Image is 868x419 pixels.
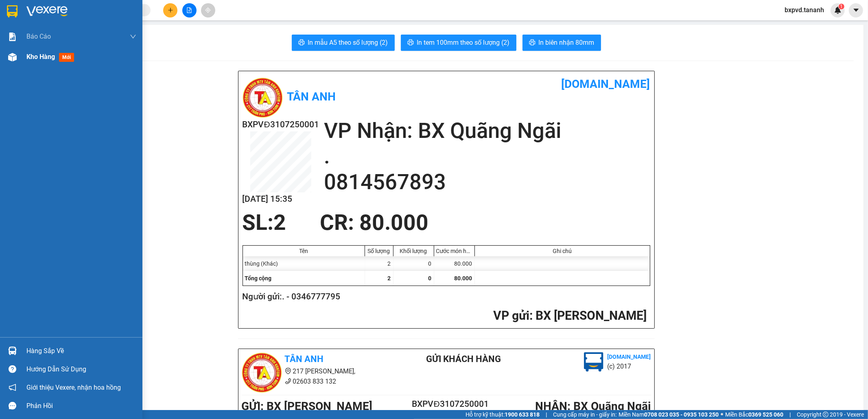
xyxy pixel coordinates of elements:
[721,413,723,416] span: ⚪️
[245,275,272,282] span: Tổng cộng
[546,410,547,419] span: |
[8,347,17,355] img: warehouse-icon
[466,410,540,419] span: Hỗ trợ kỹ thuật:
[396,248,432,254] div: Khối lượng
[823,412,829,417] span: copyright
[243,77,283,118] img: logo.jpg
[9,402,16,410] span: message
[130,33,136,40] span: down
[417,37,510,48] span: In tem 100mm theo số lượng (2)
[429,275,432,282] span: 0
[243,192,319,206] h2: [DATE] 15:35
[9,365,16,373] span: question-circle
[412,397,481,411] h2: BXPVĐ3107250001
[789,410,791,419] span: |
[434,256,475,271] div: 80.000
[834,7,842,14] img: icon-new-feature
[477,248,648,254] div: Ghi chú
[324,169,650,195] h2: 0814567893
[523,35,601,51] button: printerIn biên nhận 80mm
[505,411,540,418] strong: 1900 633 818
[274,210,286,235] span: 2
[608,361,651,371] li: (c) 2017
[553,410,617,419] span: Cung cấp máy in - giấy in:
[308,37,388,48] span: In mẫu A5 theo số lượng (2)
[748,411,783,418] strong: 0369 525 060
[644,411,719,418] strong: 0708 023 035 - 0935 103 250
[9,384,16,391] span: notification
[26,363,136,375] div: Hướng dẫn sử dụng
[26,345,136,357] div: Hàng sắp về
[292,35,395,51] button: printerIn mẫu A5 theo số lượng (2)
[849,3,863,17] button: caret-down
[394,256,434,271] div: 0
[26,53,55,61] span: Kho hàng
[186,7,192,13] span: file-add
[245,248,363,254] div: Tên
[242,366,393,376] li: 217 [PERSON_NAME],
[285,354,324,364] b: Tân Anh
[608,354,651,360] b: [DOMAIN_NAME]
[242,352,282,393] img: logo.jpg
[285,378,291,384] span: phone
[529,39,536,47] span: printer
[298,39,305,47] span: printer
[539,37,595,48] span: In biên nhận 80mm
[287,90,336,103] b: Tân Anh
[535,399,651,413] b: NHẬN : BX Quãng Ngãi
[205,7,211,13] span: aim
[455,275,472,282] span: 80.000
[243,118,319,131] h2: BXPVĐ3107250001
[562,77,650,91] b: [DOMAIN_NAME]
[8,33,17,41] img: solution-icon
[242,399,373,413] b: GỬI : BX [PERSON_NAME]
[26,31,51,41] span: Báo cáo
[365,256,394,271] div: 2
[401,35,516,51] button: printerIn tem 100mm theo số lượng (2)
[243,308,647,324] h2: : BX [PERSON_NAME]
[59,53,74,62] span: mới
[426,354,501,364] b: Gửi khách hàng
[243,256,365,271] div: thùng (Khác)
[243,210,274,235] span: SL:
[201,3,215,17] button: aim
[840,4,843,9] span: 1
[26,382,121,393] span: Giới thiệu Vexere, nhận hoa hồng
[778,5,831,15] span: bxpvd.tananh
[168,7,173,13] span: plus
[243,290,647,303] h2: Người gửi: . - 0346777795
[324,144,650,169] h2: .
[839,4,844,9] sup: 1
[182,3,197,17] button: file-add
[8,53,17,61] img: warehouse-icon
[584,352,603,372] img: logo.jpg
[242,376,393,386] li: 02603 833 132
[853,7,860,14] span: caret-down
[494,308,530,323] span: VP gửi
[619,410,719,419] span: Miền Nam
[324,118,650,144] h2: VP Nhận: BX Quãng Ngãi
[388,275,391,282] span: 2
[163,3,177,17] button: plus
[407,39,414,47] span: printer
[285,368,291,374] span: environment
[367,248,391,254] div: Số lượng
[26,400,136,412] div: Phản hồi
[320,210,429,235] span: CR : 80.000
[7,5,17,17] img: logo-vxr
[436,248,472,254] div: Cước món hàng
[725,410,783,419] span: Miền Bắc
